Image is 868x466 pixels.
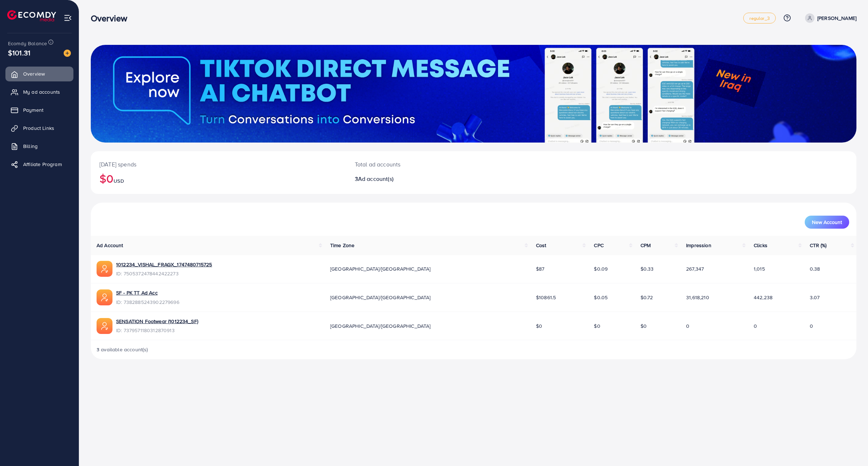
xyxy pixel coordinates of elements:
span: Product Links [23,124,54,132]
a: Payment [5,103,73,117]
span: $0.33 [641,265,654,272]
h2: $0 [99,171,337,185]
span: 31,618,210 [686,294,709,301]
a: regular_3 [743,13,775,24]
span: Payment [23,106,43,114]
span: CPM [641,242,651,249]
span: $0 [594,322,600,330]
img: image [64,50,71,57]
span: Impression [686,242,711,249]
span: Cost [536,242,546,249]
img: ic-ads-acc.e4c84228.svg [97,261,112,277]
p: [DATE] spends [99,160,337,169]
a: Affiliate Program [5,157,73,171]
span: 1,015 [754,265,765,272]
p: [PERSON_NAME] [817,14,856,22]
img: ic-ads-acc.e4c84228.svg [97,318,112,334]
span: 442,238 [754,294,773,301]
h3: Overview [91,13,133,24]
span: Time Zone [330,242,354,249]
span: $0.09 [594,265,608,272]
span: [GEOGRAPHIC_DATA]/[GEOGRAPHIC_DATA] [330,322,431,330]
span: $0.05 [594,294,608,301]
button: New Account [805,216,849,229]
span: Billing [23,143,38,150]
span: 3 available account(s) [97,346,148,353]
a: Product Links [5,121,73,135]
span: USD [114,177,124,185]
span: $0.72 [641,294,653,301]
h2: 3 [355,175,529,182]
span: My ad accounts [23,88,60,96]
span: Ad account(s) [358,175,393,183]
iframe: Chat [837,433,863,461]
span: 3.07 [810,294,820,301]
a: My ad accounts [5,85,73,99]
img: menu [64,14,72,22]
span: Clicks [754,242,767,249]
a: Overview [5,67,73,81]
span: Affiliate Program [23,161,62,168]
span: [GEOGRAPHIC_DATA]/[GEOGRAPHIC_DATA] [330,294,431,301]
span: ID: 7379571180312870913 [116,327,198,334]
span: Ecomdy Balance [8,40,47,47]
span: 0.38 [810,265,820,272]
span: Ad Account [97,242,123,249]
span: [GEOGRAPHIC_DATA]/[GEOGRAPHIC_DATA] [330,265,431,272]
a: SF - PK TT Ad Acc [116,289,179,296]
span: 267,347 [686,265,704,272]
span: 0 [754,322,757,330]
span: $0 [641,322,647,330]
span: $101.31 [8,47,30,58]
span: New Account [812,220,842,225]
span: Overview [23,70,45,77]
span: 0 [810,322,813,330]
a: [PERSON_NAME] [802,13,856,23]
span: CTR (%) [810,242,827,249]
a: SENSATION Footwear (1012234_SF) [116,318,198,325]
a: Billing [5,139,73,153]
span: ID: 7505372478442422273 [116,270,212,277]
a: 1012234_VISHAL_FRAGX_1747480715725 [116,261,212,268]
span: 0 [686,322,689,330]
span: regular_3 [749,16,769,21]
span: $10861.5 [536,294,556,301]
span: CPC [594,242,603,249]
span: $87 [536,265,544,272]
span: $0 [536,322,542,330]
p: Total ad accounts [355,160,529,169]
img: logo [7,10,56,21]
img: ic-ads-acc.e4c84228.svg [97,289,112,305]
span: ID: 7382885243902279696 [116,298,179,306]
